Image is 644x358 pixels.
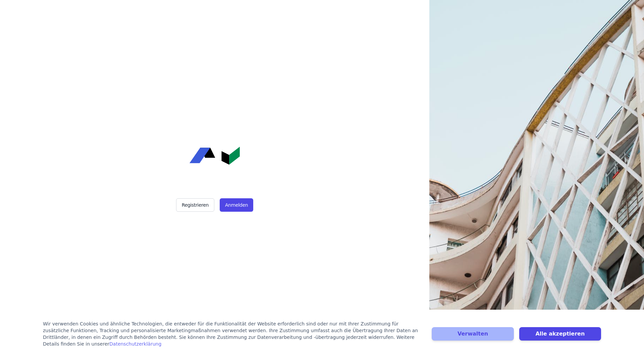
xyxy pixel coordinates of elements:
[190,147,240,165] img: Concular
[43,320,424,347] div: Wir verwenden Cookies und ähnliche Technologien, die entweder für die Funktionalität der Website ...
[519,327,601,341] button: Alle akzeptieren
[220,198,253,212] button: Anmelden
[432,327,514,341] button: Verwalten
[109,341,161,347] a: Datenschutzerklärung
[176,198,214,212] button: Registrieren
